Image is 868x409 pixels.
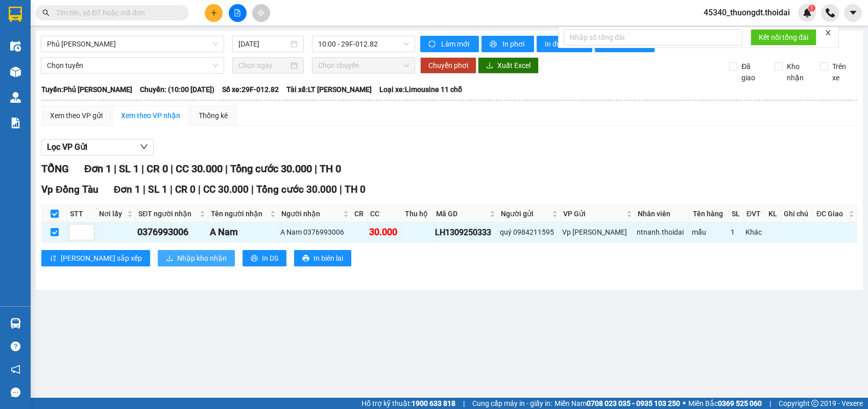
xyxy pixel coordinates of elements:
[554,398,680,409] span: Miền Nam
[10,318,21,329] img: warehouse-icon
[340,184,342,195] span: |
[320,163,341,175] span: TH 0
[844,4,862,22] button: caret-down
[352,206,368,222] th: CR
[140,143,148,151] span: down
[486,62,493,70] span: download
[41,184,99,195] span: Vp Đồng Tàu
[402,206,433,222] th: Thu hộ
[294,250,351,266] button: printerIn biên lai
[318,58,409,73] span: Chọn chuyến
[280,226,350,238] div: A Nam 0376993006
[379,84,462,95] span: Loại xe: Limousine 11 chỗ
[745,226,764,238] div: Khác
[688,398,762,409] span: Miền Bắc
[251,255,258,263] span: printer
[563,208,624,219] span: VP Gửi
[121,110,180,121] div: Xem theo VP nhận
[490,40,498,49] span: printer
[141,163,144,175] span: |
[826,8,835,17] img: phone-icon
[481,36,534,52] button: printerIn phơi
[10,118,21,128] img: solution-icon
[502,38,526,50] span: In phơi
[11,342,20,351] span: question-circle
[361,398,455,409] span: Hỗ trợ kỹ thuật:
[11,388,20,397] span: message
[692,226,727,238] div: mẫu
[166,255,173,263] span: download
[828,61,858,83] span: Trên xe
[737,61,767,83] span: Đã giao
[744,206,766,222] th: ĐVT
[463,398,465,409] span: |
[825,29,832,36] span: close
[234,9,241,16] span: file-add
[41,85,132,94] b: Tuyến: Phủ [PERSON_NAME]
[412,399,455,407] strong: 1900 633 818
[137,225,206,239] div: 0376993006
[203,184,249,195] span: CC 30.000
[637,226,688,238] div: ntnanh.thoidai
[501,208,550,219] span: Người gửi
[171,163,173,175] span: |
[158,250,235,266] button: downloadNhập kho nhận
[435,226,496,239] div: LH1309250333
[816,208,847,219] span: ĐC Giao
[199,110,228,121] div: Thống kê
[314,253,343,264] span: In biên lai
[256,184,337,195] span: Tổng cước 30.000
[537,36,592,52] button: In đơn chọn
[138,208,197,219] span: SĐT người nhận
[47,141,87,153] span: Lọc VP Gửi
[119,163,139,175] span: SL 1
[428,40,437,49] span: sync
[251,184,254,195] span: |
[718,399,762,407] strong: 0369 525 060
[222,84,279,95] span: Số xe: 29F-012.82
[210,225,277,239] div: A Nam
[803,8,812,17] img: icon-new-feature
[47,36,218,52] span: Phủ Lý - Ga
[345,184,366,195] span: TH 0
[811,400,818,407] span: copyright
[50,110,103,121] div: Xem theo VP gửi
[810,5,813,12] span: 1
[10,66,21,77] img: warehouse-icon
[315,163,317,175] span: |
[205,4,223,22] button: plus
[257,9,264,16] span: aim
[635,206,690,222] th: Nhân viên
[42,9,50,16] span: search
[9,7,22,22] img: logo-vxr
[175,184,196,195] span: CR 0
[562,226,633,238] div: Vp [PERSON_NAME]
[114,163,116,175] span: |
[286,84,372,95] span: Tài xế: LT [PERSON_NAME]
[472,398,552,409] span: Cung cấp máy in - giấy in:
[225,163,228,175] span: |
[281,208,341,219] span: Người nhận
[564,29,742,46] input: Nhập số tổng đài
[783,61,812,83] span: Kho nhận
[690,206,729,222] th: Tên hàng
[368,206,402,222] th: CC
[41,250,150,266] button: sort-ascending[PERSON_NAME] sắp xếp
[243,250,286,266] button: printerIn DS
[545,38,584,50] span: In đơn chọn
[96,69,157,79] span: DT1309250338
[143,184,146,195] span: |
[420,36,479,52] button: syncLàm mới
[751,29,816,46] button: Kết nối tổng đài
[808,5,815,12] sup: 1
[208,222,279,242] td: A Nam
[436,208,488,219] span: Mã GD
[10,92,21,103] img: warehouse-icon
[729,206,744,222] th: SL
[41,139,154,155] button: Lọc VP Gửi
[198,184,201,195] span: |
[769,398,771,409] span: |
[41,163,69,175] span: TỔNG
[433,222,498,242] td: LH1309250333
[497,60,531,71] span: Xuất Excel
